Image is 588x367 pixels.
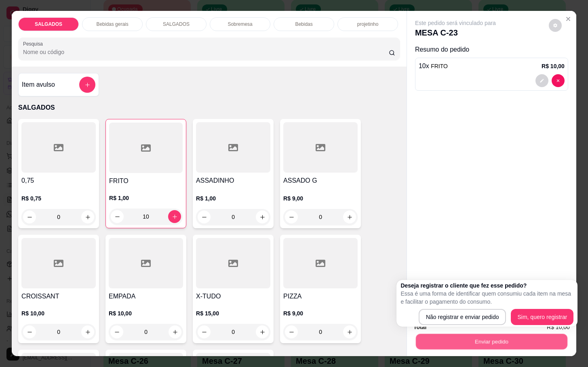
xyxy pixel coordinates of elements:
button: increase-product-quantity [81,211,94,223]
p: R$ 9,00 [283,309,358,317]
p: R$ 1,00 [109,194,183,202]
button: decrease-product-quantity [285,325,298,338]
button: decrease-product-quantity [198,325,211,338]
button: increase-product-quantity [81,325,94,338]
p: MESA C-23 [415,27,496,38]
h4: ASSADO G [283,176,358,186]
button: decrease-product-quantity [23,211,36,223]
button: Sim, quero registrar [511,309,573,325]
button: increase-product-quantity [168,210,181,223]
h4: EMPADA [109,292,183,301]
button: increase-product-quantity [343,211,356,223]
p: Sobremesa [228,21,252,27]
h4: CROISSANT [21,292,96,301]
p: Bebidas gerais [96,21,128,27]
h4: FRITO [109,176,183,186]
p: R$ 15,00 [196,309,270,317]
h2: Deseja registrar o cliente que fez esse pedido? [400,282,573,290]
button: increase-product-quantity [343,325,356,338]
button: Close [562,13,575,25]
p: Essa é uma forma de identificar quem consumiu cada item na mesa e facilitar o pagamento do consumo. [400,290,573,306]
input: Pesquisa [23,48,389,56]
p: 10 x [419,61,448,71]
p: SALGADOS [18,103,400,113]
p: Este pedido será vinculado para [415,19,496,27]
p: Resumo do pedido [415,45,568,54]
button: decrease-product-quantity [535,74,548,87]
button: increase-product-quantity [256,325,269,338]
p: R$ 10,00 [109,309,183,317]
button: decrease-product-quantity [23,325,36,338]
h4: PIZZA [283,292,358,301]
p: R$ 1,00 [196,194,270,202]
span: FRITO [431,63,448,69]
button: decrease-product-quantity [110,325,123,338]
p: projetinho [357,21,379,27]
button: decrease-product-quantity [552,74,565,87]
p: R$ 0,75 [21,194,96,202]
p: SALGADOS [35,21,62,27]
p: R$ 10,00 [542,62,565,70]
button: Não registrar e enviar pedido [419,309,506,325]
strong: Total [413,324,426,330]
button: decrease-product-quantity [549,19,562,32]
button: Enviar pedido [416,334,567,349]
p: Bebidas [295,21,312,27]
p: R$ 9,00 [283,194,358,202]
span: R$ 10,00 [547,323,570,332]
button: decrease-product-quantity [111,210,124,223]
h4: Item avulso [22,80,55,90]
p: SALGADOS [163,21,190,27]
h4: X-TUDO [196,292,270,301]
button: decrease-product-quantity [285,211,298,223]
button: add-separate-item [79,77,95,93]
button: increase-product-quantity [169,325,181,338]
button: decrease-product-quantity [198,211,211,223]
h4: 0,75 [21,176,96,186]
label: Pesquisa [23,40,46,47]
p: R$ 10,00 [21,309,96,317]
button: increase-product-quantity [256,211,269,223]
h4: ASSADINHO [196,176,270,186]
